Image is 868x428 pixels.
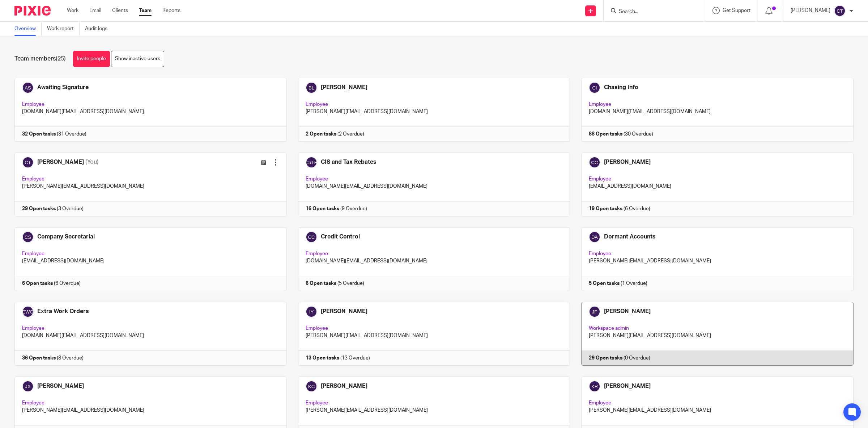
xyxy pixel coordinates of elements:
[89,7,101,14] a: Email
[723,8,750,13] span: Get Support
[834,5,846,17] img: svg%3E
[73,51,110,67] a: Invite people
[618,9,683,15] input: Search
[85,22,113,36] a: Audit logs
[162,7,180,14] a: Reports
[112,7,128,14] a: Clients
[14,22,42,36] a: Overview
[14,6,51,16] img: Pixie
[67,7,78,14] a: Work
[791,7,830,14] p: [PERSON_NAME]
[139,7,152,14] a: Team
[47,22,80,36] a: Work report
[111,51,164,67] a: Show inactive users
[56,56,66,62] span: (25)
[14,55,66,63] h1: Team members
